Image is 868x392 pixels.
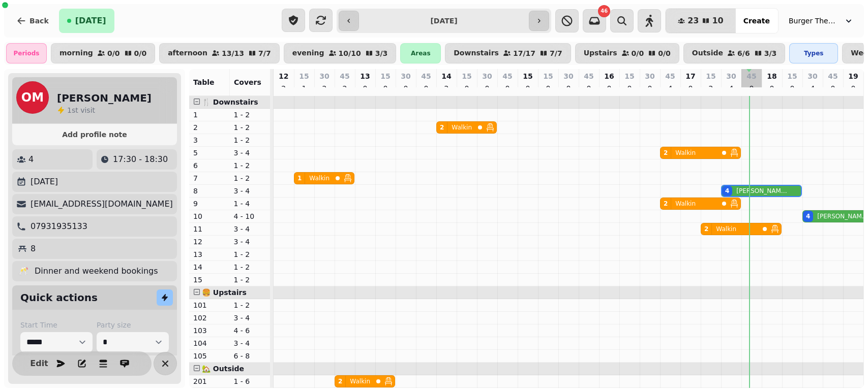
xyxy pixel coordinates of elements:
p: 1 - 2 [234,160,266,171]
label: Start Time [20,320,93,330]
p: 1 - 2 [234,300,266,310]
button: Burger Theory [783,12,860,30]
p: 15 [299,71,309,81]
p: 7 / 7 [550,50,562,57]
p: 5 [193,148,226,158]
p: 8 [31,243,36,255]
p: 0 [768,83,776,93]
p: 0 [402,83,410,93]
div: 1 [297,174,302,182]
p: Dinner and weekend bookings [35,265,158,277]
span: [DATE] [75,17,106,25]
p: 17 [685,71,695,81]
p: 45 [665,71,675,81]
span: Create [743,17,770,24]
span: OM [21,91,44,104]
p: 30 [807,71,817,81]
p: 1 - 2 [234,275,266,285]
p: 19 [848,71,858,81]
p: 3 / 3 [375,50,388,57]
p: afternoon [168,49,207,57]
button: Back [8,9,57,33]
div: 4 [725,187,729,195]
label: Party size [97,320,169,330]
button: Upstairs0/00/0 [575,43,679,63]
p: 0 [585,83,593,93]
p: 30 [563,71,573,81]
span: Add profile note [24,131,165,138]
p: 0 [483,83,491,93]
p: 104 [193,338,226,348]
p: 0 [625,83,634,93]
span: 46 [601,9,608,14]
p: 2 [320,83,328,93]
p: 12 [193,237,226,247]
p: 0 [788,83,796,93]
p: 0 / 0 [134,50,147,57]
p: 102 [193,313,226,323]
p: 0 [605,83,613,93]
button: [DATE] [59,9,114,33]
p: Walkin [452,123,472,132]
p: 0 [747,83,756,93]
span: Edit [33,360,45,368]
button: Create [735,9,778,33]
p: 0 [564,83,573,93]
p: 1 - 4 [234,199,266,209]
p: 15 [787,71,797,81]
p: 3 - 4 [234,148,266,158]
p: 7 / 7 [258,50,271,57]
p: 10 [193,211,226,221]
p: 1 - 2 [234,249,266,259]
p: 15 [706,71,715,81]
button: evening10/103/3 [284,43,397,63]
p: 10 / 10 [339,50,361,57]
p: Upstairs [584,49,617,57]
p: 1 - 2 [234,110,266,120]
p: visit [67,105,95,115]
span: 🏡 Outside [202,365,244,373]
p: 0 [686,83,695,93]
p: 4 - 6 [234,325,266,336]
p: 1 [300,83,308,93]
span: 🍴 Downstairs [202,98,258,106]
p: 30 [645,71,654,81]
p: 45 [746,71,756,81]
p: 2 [442,83,451,93]
p: 0 [646,83,654,93]
div: Types [789,43,838,63]
p: 07931935133 [31,220,87,233]
p: 0 [524,83,532,93]
button: Add profile note [16,128,173,141]
p: 14 [193,262,226,272]
p: Downstairs [454,49,499,57]
p: 201 [193,376,226,386]
p: 45 [340,71,349,81]
p: 6 / 6 [737,50,750,57]
p: 14 [441,71,451,81]
p: 101 [193,300,226,310]
p: 1 - 2 [234,262,266,272]
p: 13 [193,249,226,259]
p: Outside [692,49,723,57]
p: 16 [604,71,614,81]
p: 0 / 0 [632,50,644,57]
p: 2 [341,83,349,93]
p: 0 [463,83,471,93]
p: 13 / 13 [222,50,244,57]
div: 2 [440,123,444,132]
p: Walkin [675,200,696,208]
button: Outside6/63/3 [683,43,785,63]
button: Edit [29,353,49,374]
div: 2 [704,225,708,233]
h2: [PERSON_NAME] [57,91,152,105]
p: 1 - 2 [234,122,266,133]
p: 2 [707,83,715,93]
p: 15 [543,71,553,81]
p: 45 [421,71,431,81]
p: 9 [193,199,226,209]
div: Periods [6,43,47,63]
span: Covers [234,78,261,86]
h2: Quick actions [20,290,98,305]
p: 1 - 6 [234,376,266,386]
